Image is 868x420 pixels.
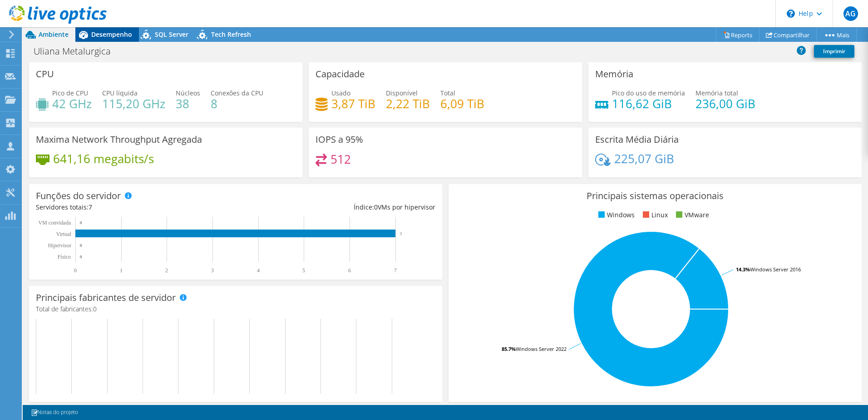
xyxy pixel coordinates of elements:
[516,345,567,352] tspan: Windows Server 2022
[750,266,801,273] tspan: Windows Server 2016
[155,30,188,39] span: SQL Server
[614,154,674,164] h4: 225,07 GiB
[695,99,755,109] h4: 236,00 GiB
[440,99,484,109] h4: 6,09 TiB
[674,210,709,220] li: VMware
[36,202,236,212] div: Servidores totais:
[38,220,71,226] text: VM convidada
[211,89,263,97] span: Conexões da CPU
[330,154,351,164] h4: 512
[348,267,351,274] text: 6
[30,46,125,56] h1: Uliana Metalurgica
[787,10,795,18] svg: \n
[455,191,855,201] h3: Principais sistemas operacionais
[52,89,88,97] span: Pico de CPU
[400,232,402,236] text: 7
[58,254,71,260] tspan: Físico
[36,304,435,314] h4: Total de fabricantes:
[91,30,132,39] span: Desempenho
[36,293,176,303] h3: Principais fabricantes de servidor
[331,89,350,97] span: Usado
[48,242,71,249] text: Hipervisor
[25,407,84,418] a: Notas do projeto
[612,89,685,97] span: Pico do uso de memória
[386,99,430,109] h4: 2,22 TiB
[80,220,82,225] text: 0
[53,154,154,164] h4: 641,16 megabits/s
[56,231,72,237] text: Virtual
[102,89,138,97] span: CPU líquida
[695,89,738,97] span: Memória total
[211,267,214,274] text: 3
[211,99,263,109] h4: 8
[331,99,375,109] h4: 3,87 TiB
[102,99,165,109] h4: 115,20 GHz
[80,243,82,248] text: 0
[736,266,750,273] tspan: 14.3%
[176,89,200,97] span: Núcleos
[176,99,200,109] h4: 38
[595,135,679,145] h3: Escrita Média Diária
[89,203,92,211] span: 7
[759,28,817,42] a: Compartilhar
[595,69,633,79] h3: Memória
[440,89,455,97] span: Total
[394,267,397,274] text: 7
[374,203,378,211] span: 0
[302,267,305,274] text: 5
[502,345,516,352] tspan: 85.7%
[814,45,854,58] a: Imprimir
[39,30,69,39] span: Ambiente
[386,89,418,97] span: Disponível
[612,99,685,109] h4: 116,62 GiB
[36,69,54,79] h3: CPU
[36,191,121,201] h3: Funções do servidor
[36,135,202,145] h3: Maxima Network Throughput Agregada
[165,267,168,274] text: 2
[816,28,857,42] a: Mais
[211,30,251,39] span: Tech Refresh
[316,135,363,145] h3: IOPS a 95%
[74,267,77,274] text: 0
[236,202,435,212] div: Índice: VMs por hipervisor
[716,28,759,42] a: Reports
[843,6,858,21] span: AG
[641,210,668,220] li: Linux
[120,267,123,274] text: 1
[316,69,365,79] h3: Capacidade
[52,99,92,109] h4: 42 GHz
[257,267,260,274] text: 4
[93,305,97,313] span: 0
[80,255,82,259] text: 0
[596,210,635,220] li: Windows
